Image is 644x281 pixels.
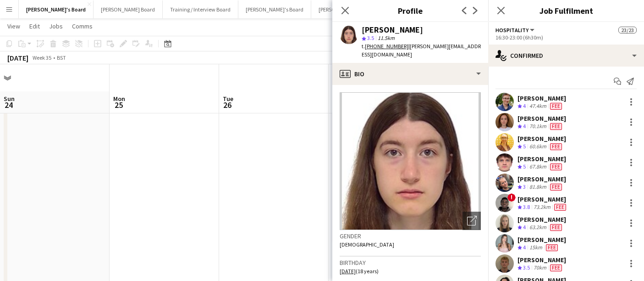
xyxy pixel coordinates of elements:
a: Comms [68,20,96,32]
tcxspan: Call 20-09-2006 via 3CX [340,268,356,275]
div: Crew has different fees then in role [548,224,564,231]
div: 16:30-23:00 (6h30m) [495,34,637,41]
span: Fee [554,204,566,211]
div: Crew has different fees then in role [548,163,564,171]
div: 67.8km [528,163,548,171]
button: [PERSON_NAME] Board [94,0,163,18]
span: Week 35 [30,54,53,61]
span: Hospitality [495,27,528,34]
div: Crew has different fees then in role [548,123,564,130]
span: ! [507,193,516,202]
span: Fee [550,184,562,191]
button: [PERSON_NAME]'s Board [19,0,94,18]
div: [PERSON_NAME] [517,135,566,143]
span: Fee [546,244,558,251]
span: Edit [29,22,40,30]
span: 25 [112,100,125,110]
span: 3.5 [367,34,374,41]
span: 26 [221,100,233,110]
span: [DEMOGRAPHIC_DATA] [340,241,394,248]
div: 73.2km [532,203,552,211]
h3: Profile [332,5,488,17]
div: Crew has different fees then in role [548,143,564,151]
button: [PERSON_NAME]'s Board [238,0,311,18]
button: [PERSON_NAME]'s Board [311,0,384,18]
div: Crew has different fees then in role [544,244,560,252]
a: Edit [26,20,44,32]
span: 4 [523,244,526,251]
span: Sun [4,95,15,103]
span: Fee [550,163,562,170]
div: [PERSON_NAME] [517,236,566,244]
span: 4 [523,123,526,129]
span: t. [362,43,408,50]
span: 3 [523,183,526,190]
span: (18 years) [340,268,379,275]
a: View [4,20,24,32]
div: Crew has different fees then in role [548,264,564,272]
div: 81.8km [528,183,548,191]
span: 3.8 [523,203,530,210]
div: [DATE] [7,53,28,62]
div: [PERSON_NAME] [517,175,566,183]
div: BST [57,54,66,61]
a: Jobs [45,20,66,32]
div: Crew has different fees then in role [548,102,564,110]
span: 5 [523,143,526,150]
span: 24 [2,100,15,110]
button: Hospitality [495,27,536,34]
div: [PERSON_NAME] [517,94,566,102]
div: [PERSON_NAME] [517,155,566,163]
div: 70km [532,264,548,272]
img: Crew avatar or photo [340,92,481,230]
span: Fee [550,143,562,150]
span: Comms [72,22,93,30]
div: Confirmed [488,45,644,67]
span: 27 [331,100,344,110]
div: 47.4km [528,102,548,110]
span: 11.5km [376,34,396,41]
div: [PERSON_NAME] [517,195,568,203]
div: 63.2km [528,224,548,231]
span: View [7,22,20,30]
div: [PERSON_NAME] [517,114,566,123]
span: 4 [523,102,526,109]
div: [PERSON_NAME] [362,26,423,34]
div: Bio [332,63,488,85]
span: 3.5 [523,264,530,271]
div: Crew has different fees then in role [548,183,564,191]
div: [PERSON_NAME] [517,215,566,224]
div: Open photos pop-in [462,212,481,230]
div: 70.1km [528,123,548,130]
span: 5 [523,163,526,170]
div: [PERSON_NAME] [517,256,566,264]
button: Training / Interview Board [163,0,238,18]
span: Fee [550,224,562,231]
span: 23/23 [618,27,637,34]
span: 4 [523,224,526,230]
span: Tue [223,95,233,103]
div: 60.6km [528,143,548,151]
h3: Gender [340,232,481,240]
span: Mon [113,95,125,103]
span: Fee [550,264,562,271]
span: Fee [550,123,562,130]
h3: Job Fulfilment [488,5,644,17]
div: 15km [528,244,544,252]
tcxspan: Call +447786925478 via 3CX [365,43,408,50]
h3: Birthday [340,259,481,267]
span: | [PERSON_NAME][EMAIL_ADDRESS][DOMAIN_NAME] [362,43,481,58]
span: Jobs [49,22,63,30]
span: Fee [550,103,562,110]
div: Crew has different fees then in role [552,203,568,211]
